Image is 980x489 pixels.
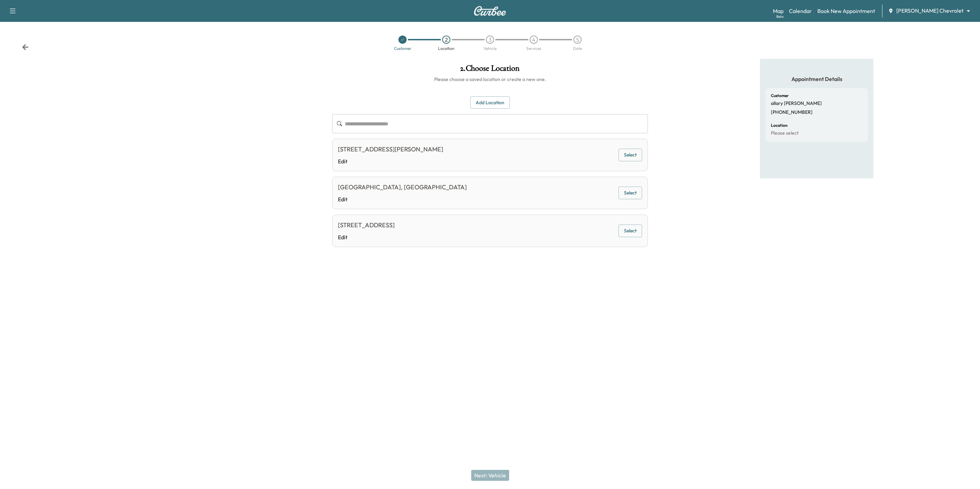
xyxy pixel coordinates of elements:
[771,130,799,136] p: Please select
[771,100,822,107] p: allary [PERSON_NAME]
[765,75,868,83] h5: Appointment Details
[484,46,496,51] div: Vehicle
[338,182,467,192] div: [GEOGRAPHIC_DATA], [GEOGRAPHIC_DATA]
[771,123,788,127] h6: Location
[526,46,541,51] div: Services
[789,7,812,15] a: Calendar
[474,6,506,16] img: Curbee Logo
[442,36,450,44] div: 2
[618,187,642,199] button: Select
[773,7,784,15] a: MapBeta
[486,36,494,44] div: 3
[573,36,582,44] div: 5
[817,7,875,15] a: Book New Appointment
[573,46,582,51] div: Date
[338,220,395,230] div: [STREET_ADDRESS]
[618,225,642,237] button: Select
[896,7,964,15] span: [PERSON_NAME] Chevrolet
[470,96,510,109] button: Add Location
[338,145,443,154] div: [STREET_ADDRESS][PERSON_NAME]
[618,149,642,161] button: Select
[530,36,538,44] div: 4
[771,109,813,116] p: [PHONE_NUMBER]
[438,46,454,51] div: Location
[771,94,789,98] h6: Customer
[338,233,395,241] a: Edit
[22,44,29,51] div: Back
[332,76,648,83] h6: Please choose a saved location or create a new one.
[394,46,411,51] div: Customer
[776,14,784,19] div: Beta
[338,157,443,165] a: Edit
[338,195,467,203] a: Edit
[332,64,648,76] h1: 2 . Choose Location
